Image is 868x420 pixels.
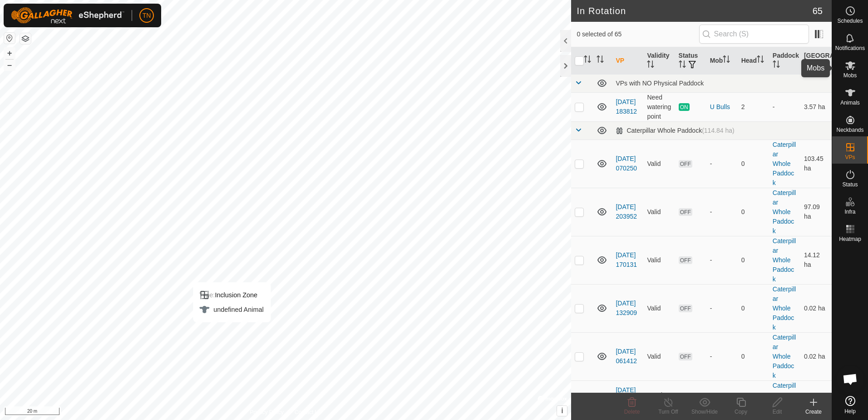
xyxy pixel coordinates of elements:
span: Animals [840,100,860,105]
span: Notifications [835,45,865,51]
th: Validity [643,47,675,75]
td: 0 [738,332,769,380]
th: VP [612,47,643,75]
span: OFF [679,256,692,264]
div: - [710,255,734,265]
a: Caterpillar Whole Paddock [773,237,796,283]
td: 14.12 ha [800,236,832,284]
div: - [710,207,734,217]
div: Edit [759,408,795,416]
td: 97.09 ha [800,188,832,236]
div: U Bulls [710,102,734,112]
span: Help [844,409,856,414]
td: 103.45 ha [800,140,832,188]
button: Map Layers [20,33,31,44]
div: VPs with NO Physical Paddock [616,80,828,87]
input: Search (S) [699,25,809,44]
span: ON [679,103,690,111]
td: 0 [738,284,769,332]
span: OFF [679,160,692,168]
p-sorticon: Activate to sort [757,57,764,64]
span: 0 selected of 65 [577,30,699,39]
td: 0 [738,188,769,236]
div: Copy [723,408,759,416]
img: Gallagher Logo [11,7,124,24]
span: OFF [679,305,692,312]
p-sorticon: Activate to sort [647,62,654,69]
td: 0 [738,236,769,284]
p-sorticon: Activate to sort [597,57,604,64]
button: i [557,406,567,416]
th: Mob [706,47,738,75]
a: Open chat [837,365,864,393]
p-sorticon: Activate to sort [773,62,780,69]
div: Turn Off [650,408,686,416]
div: - [710,304,734,313]
span: i [561,407,563,415]
button: + [4,48,15,59]
td: 0.02 ha [800,284,832,332]
td: Valid [643,188,675,236]
td: Valid [643,140,675,188]
div: Create [795,408,832,416]
td: 2 [738,92,769,121]
span: Status [842,182,858,187]
h2: In Rotation [577,5,812,16]
td: 0 [738,140,769,188]
div: - [710,352,734,361]
a: [DATE] 132909 [616,300,637,316]
a: [DATE] 070250 [616,155,637,172]
a: Caterpillar Whole Paddock [773,141,796,186]
a: [DATE] 183812 [616,98,637,115]
a: Caterpillar Whole Paddock [773,189,796,235]
th: Status [675,47,706,75]
td: Valid [643,332,675,380]
a: Help [832,392,868,418]
button: – [4,60,15,70]
div: Caterpillar Whole Paddock [616,127,734,135]
th: [GEOGRAPHIC_DATA] Area [800,47,832,75]
span: TN [143,11,151,20]
div: undefined Animal [199,304,263,315]
a: Caterpillar Whole Paddock [773,285,796,331]
a: [DATE] 203952 [616,203,637,220]
button: Reset Map [4,33,15,44]
td: Valid [643,284,675,332]
td: Valid [643,236,675,284]
div: - [710,159,734,169]
span: Schedules [837,18,863,24]
span: OFF [679,353,692,360]
span: VPs [845,155,855,160]
span: Heatmap [839,236,861,242]
span: 65 [813,4,823,18]
span: Neckbands [836,127,863,133]
span: Infra [844,209,855,215]
th: Head [738,47,769,75]
span: Delete [624,409,640,415]
span: (114.84 ha) [702,127,735,134]
td: 0.02 ha [800,332,832,380]
p-sorticon: Activate to sort [723,57,730,64]
a: Contact Us [295,408,321,416]
a: [DATE] 170131 [616,251,637,268]
td: Need watering point [643,92,675,121]
p-sorticon: Activate to sort [679,62,686,69]
div: Show/Hide [686,408,723,416]
span: Mobs [843,73,857,78]
p-sorticon: Activate to sort [584,57,591,64]
th: Paddock [769,47,800,75]
div: Inclusion Zone [199,290,263,300]
a: Privacy Policy [250,408,284,416]
p-sorticon: Activate to sort [818,62,825,69]
a: Caterpillar Whole Paddock [773,334,796,379]
td: - [769,92,800,121]
td: 3.57 ha [800,92,832,121]
span: OFF [679,208,692,216]
a: [DATE] 061412 [616,348,637,365]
